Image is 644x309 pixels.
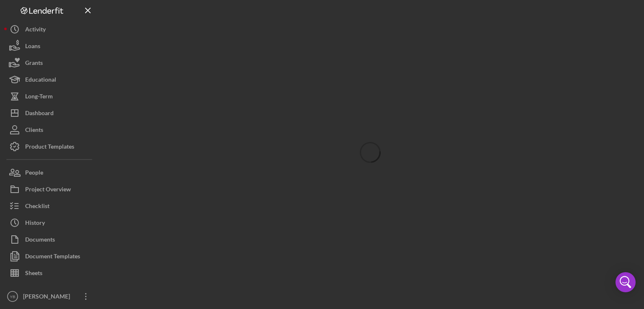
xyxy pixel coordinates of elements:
button: Dashboard [4,105,96,121]
button: Activity [4,21,96,38]
button: Document Templates [4,248,96,265]
button: YB[PERSON_NAME] [4,288,96,305]
button: Product Templates [4,138,96,155]
div: Product Templates [25,138,74,157]
button: Educational [4,71,96,88]
button: Grants [4,54,96,71]
div: Long-Term [25,88,53,107]
button: History [4,214,96,231]
text: YB [10,294,16,299]
div: Project Overview [25,181,71,200]
div: Documents [25,231,55,250]
div: Sheets [25,265,42,283]
button: People [4,164,96,181]
div: Educational [25,71,56,90]
div: Checklist [25,198,49,216]
button: Documents [4,231,96,248]
div: Activity [25,21,46,40]
div: Document Templates [25,248,80,267]
button: Loans [4,38,96,54]
div: Loans [25,38,40,57]
div: History [25,214,45,233]
div: Open Intercom Messenger [615,272,636,292]
div: Dashboard [25,105,54,124]
div: Grants [25,54,43,73]
div: People [25,164,43,183]
div: Clients [25,121,43,140]
button: Checklist [4,198,96,214]
button: Long-Term [4,88,96,105]
button: Project Overview [4,181,96,198]
div: [PERSON_NAME] [21,288,75,307]
button: Sheets [4,265,96,281]
button: Clients [4,121,96,138]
